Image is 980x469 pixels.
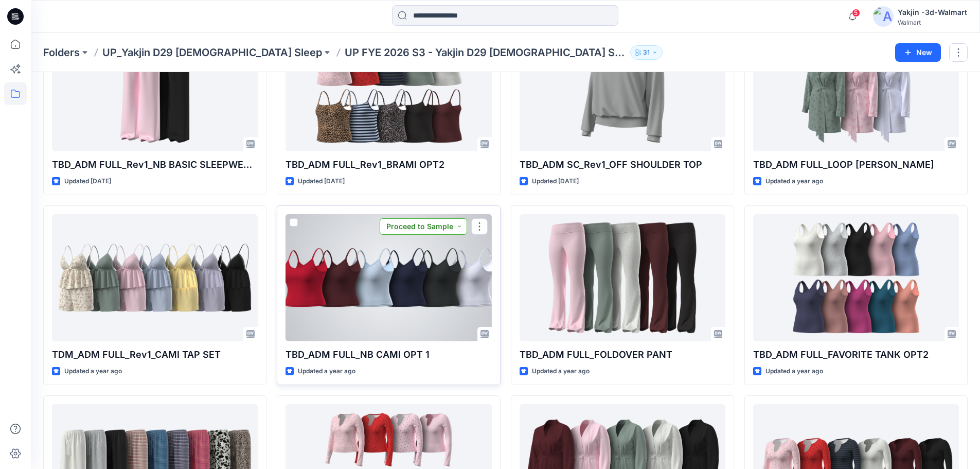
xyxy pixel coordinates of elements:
a: TBD_ADM FULL_FOLDOVER PANT [520,214,725,341]
p: 31 [643,47,650,58]
a: TDM_ADM FULL_Rev1_CAMI TAP SET [52,214,258,341]
p: Updated a year ago [64,366,122,377]
a: TBD_ADM SC_Rev1_OFF SHOULDER TOP [520,24,725,151]
p: Updated a year ago [765,366,823,377]
a: TBD_ADM FULL_Rev1_BRAMI OPT2 [286,24,491,151]
p: TBD_ADM FULL_FAVORITE TANK OPT2 [753,348,959,362]
p: TBD_ADM SC_Rev1_OFF SHOULDER TOP [520,158,725,172]
p: TBD_ADM FULL_Rev1_BRAMI OPT2 [286,158,491,172]
p: Updated a year ago [532,366,590,377]
p: TDM_ADM FULL_Rev1_CAMI TAP SET [52,348,258,362]
button: 31 [630,45,663,60]
p: Updated [DATE] [298,176,345,187]
p: UP FYE 2026 S3 - Yakjin D29 [DEMOGRAPHIC_DATA] Sleepwear [345,45,626,60]
a: Folders [43,45,80,60]
img: avatar [873,6,894,27]
a: TBD_ADM FULL_FAVORITE TANK OPT2 [753,214,959,341]
p: Updated [DATE] [64,176,111,187]
p: TBD_ADM FULL_FOLDOVER PANT [520,348,725,362]
button: New [895,43,941,62]
a: TBD_ADM FULL_NB CAMI OPT 1 [286,214,491,341]
p: Updated a year ago [765,176,823,187]
p: TBD_ADM FULL_NB CAMI OPT 1 [286,348,491,362]
a: TBD_ADM FULL_LOOP TERRY ROBE [753,24,959,151]
p: TBD_ADM FULL_LOOP [PERSON_NAME] [753,158,959,172]
p: Updated [DATE] [532,176,579,187]
p: Updated a year ago [298,366,355,377]
a: UP_Yakjin D29 [DEMOGRAPHIC_DATA] Sleep [102,45,322,60]
p: TBD_ADM FULL_Rev1_NB BASIC SLEEPWEAR PANTS [52,158,258,172]
span: 5 [852,9,860,17]
div: Walmart [898,19,967,26]
a: TBD_ADM FULL_Rev1_NB BASIC SLEEPWEAR PANTS [52,24,258,151]
div: Yakjin -3d-Walmart [898,6,967,19]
